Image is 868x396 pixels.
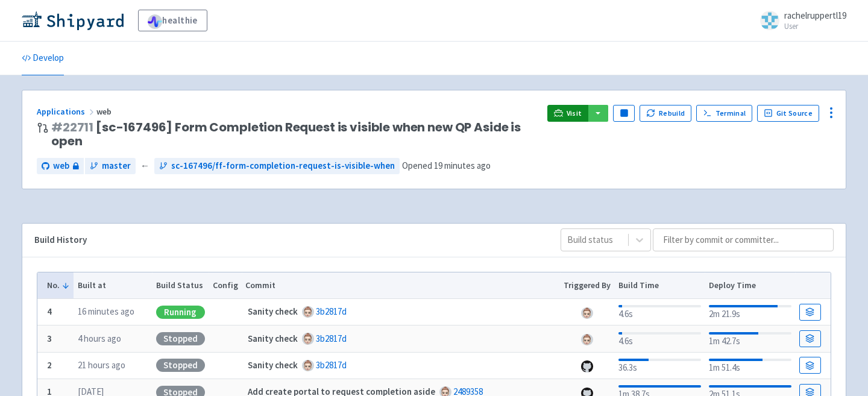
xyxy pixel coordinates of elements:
time: 4 hours ago [78,333,121,344]
a: 3b2817d [316,306,347,317]
a: rachelruppertl19 User [753,11,846,30]
strong: Sanity check [248,333,298,344]
span: Opened [402,160,491,171]
th: Triggered By [560,272,615,299]
button: Rebuild [640,105,691,122]
button: Pause [613,105,635,122]
a: Develop [22,42,64,75]
a: web [37,158,84,174]
div: 1m 42.7s [709,330,791,348]
span: web [53,159,69,173]
img: Shipyard logo [22,11,124,30]
a: 3b2817d [316,333,347,344]
th: Built at [74,272,152,299]
a: 3b2817d [316,359,347,371]
th: Build Status [152,272,209,299]
a: #22711 [51,119,93,136]
th: Config [209,272,242,299]
div: Stopped [156,332,205,345]
time: 16 minutes ago [78,306,134,317]
th: Deploy Time [705,272,795,299]
time: 21 hours ago [78,359,125,371]
div: 4.6s [618,303,701,321]
div: 1m 51.4s [709,356,791,375]
div: 4.6s [618,330,701,348]
span: [sc-167496] Form Completion Request is visible when new QP Aside is open [51,121,538,148]
div: Running [156,306,205,319]
strong: Sanity check [248,359,298,371]
a: Build Details [799,304,821,321]
a: Build Details [799,357,821,374]
span: Visit [567,108,582,118]
th: Build Time [614,272,705,299]
b: 3 [47,333,52,344]
small: User [784,22,846,30]
a: Build Details [799,330,821,347]
strong: Sanity check [248,306,298,317]
span: web [96,106,113,117]
div: 2m 21.9s [709,303,791,321]
div: 36.3s [618,356,701,375]
span: rachelruppertl19 [784,10,846,21]
span: ← [140,159,149,173]
span: master [102,159,131,173]
span: sc-167496/ff-form-completion-request-is-visible-when [171,159,395,173]
b: 2 [47,359,52,371]
a: healthie [138,10,207,31]
a: Git Source [757,105,819,122]
div: Build History [34,233,541,247]
a: Applications [37,106,96,117]
a: sc-167496/ff-form-completion-request-is-visible-when [154,158,400,174]
b: 4 [47,306,52,317]
a: Terminal [696,105,752,122]
input: Filter by commit or committer... [653,228,834,251]
time: 19 minutes ago [434,160,491,171]
a: master [85,158,136,174]
a: Visit [547,105,588,122]
div: Stopped [156,359,205,372]
button: No. [47,279,70,292]
th: Commit [242,272,560,299]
